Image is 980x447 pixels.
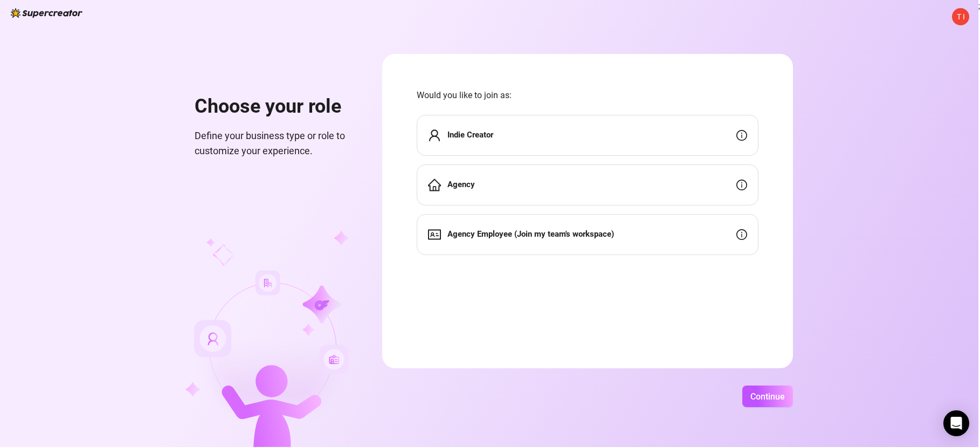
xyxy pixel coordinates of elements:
[428,129,441,142] span: user
[195,95,356,119] h1: Choose your role
[195,128,356,159] span: Define your business type or role to customize your experience.
[417,88,758,102] span: Would you like to join as:
[428,178,441,191] span: home
[11,8,82,18] img: logo
[742,386,793,407] button: Continue
[447,130,493,140] strong: Indie Creator
[736,229,747,240] span: info-circle
[750,391,785,402] span: Continue
[428,228,441,241] span: idcard
[447,180,475,189] strong: Agency
[957,11,965,23] span: T I
[943,410,969,436] div: Open Intercom Messenger
[736,180,747,190] span: info-circle
[736,130,747,141] span: info-circle
[447,229,614,239] strong: Agency Employee (Join my team's workspace)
